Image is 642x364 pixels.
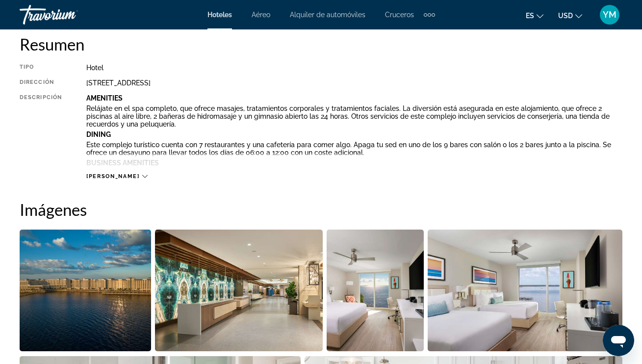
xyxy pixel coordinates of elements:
a: Hoteles [207,11,232,19]
a: Aéreo [252,11,270,19]
button: Extra navigation items [424,7,435,23]
button: User Menu [597,4,622,25]
p: Relájate en el spa completo, que ofrece masajes, tratamientos corporales y tratamientos faciales.... [86,104,622,128]
a: Travorium [20,2,118,27]
button: Open full-screen image slider [20,229,151,352]
div: Descripción [20,94,62,168]
button: Change currency [558,8,582,23]
b: Dining [86,130,111,138]
span: es [526,12,534,20]
button: Open full-screen image slider [428,229,623,352]
b: Amenities [86,94,123,102]
span: [PERSON_NAME] [86,173,139,180]
button: [PERSON_NAME] [86,173,147,180]
button: Change language [526,8,543,23]
a: Cruceros [385,11,414,19]
div: Dirección [20,79,62,87]
h2: Imágenes [20,200,622,219]
div: Tipo [20,64,62,72]
div: Hotel [86,64,622,72]
div: [STREET_ADDRESS] [86,79,622,87]
button: Open full-screen image slider [327,229,424,352]
iframe: Botón para iniciar la ventana de mensajería [603,325,634,356]
h2: Resumen [20,34,622,54]
span: USD [558,12,573,20]
span: YM [603,10,616,20]
a: Alquiler de automóviles [290,11,365,19]
p: Este complejo turístico cuenta con 7 restaurantes y una cafetería para comer algo. Apaga tu sed e... [86,141,622,156]
button: Open full-screen image slider [155,229,323,352]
